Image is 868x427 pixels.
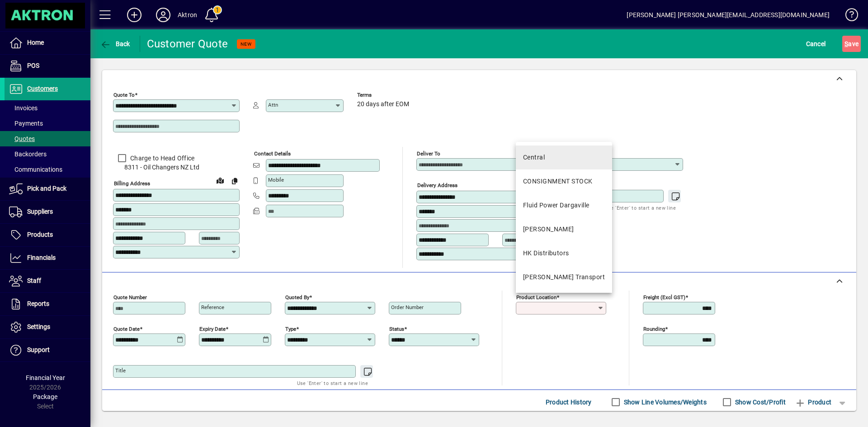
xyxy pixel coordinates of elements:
span: Customers [27,85,58,92]
button: Product [790,394,836,410]
span: Pick and Pack [27,185,66,192]
mat-label: Product location [516,294,557,300]
div: Fluid Power Dargaville [523,201,590,210]
mat-label: Title [115,367,126,374]
span: Support [27,346,50,353]
span: Home [27,39,44,46]
mat-label: Mobile [268,177,284,183]
label: Show Line Volumes/Weights [622,398,707,407]
mat-hint: Use 'Enter' to start a new line [297,378,368,388]
span: Financials [27,254,56,261]
span: Reports [27,300,49,307]
mat-option: HAMILTON [516,217,612,241]
div: CONSIGNMENT STOCK [523,177,592,186]
mat-label: Attn [268,102,278,108]
a: Staff [5,270,90,292]
span: Quotes [9,135,35,142]
span: Financial Year [26,374,65,381]
mat-label: Type [285,325,296,332]
app-page-header-button: Back [90,36,140,52]
mat-label: Quote number [113,294,147,300]
mat-option: HK Distributors [516,241,612,265]
mat-label: Rounding [643,325,665,332]
button: Back [98,36,132,52]
a: Home [5,32,90,54]
label: Charge to Head Office [128,154,194,163]
span: 20 days after EOM [357,101,409,108]
button: Cancel [804,36,828,52]
button: Add [120,7,149,23]
mat-option: Central [516,145,612,169]
a: Financials [5,247,90,269]
span: Back [100,40,130,47]
a: Pick and Pack [5,178,90,200]
div: Central [523,153,545,162]
mat-option: CONSIGNMENT STOCK [516,169,612,193]
a: Products [5,224,90,246]
span: NEW [241,41,252,47]
span: Invoices [9,104,38,112]
div: HK Distributors [523,249,569,258]
span: S [844,40,848,47]
span: Product History [546,395,592,409]
span: POS [27,62,39,69]
span: Products [27,231,53,238]
span: 8311 - Oil Changers NZ Ltd [113,163,240,172]
div: [PERSON_NAME] Transport [523,272,605,282]
label: Show Cost/Profit [733,398,786,407]
button: Profile [149,7,178,23]
button: Save [842,36,861,52]
a: Payments [5,116,90,131]
mat-label: Quote To [113,92,135,98]
a: POS [5,55,90,77]
div: [PERSON_NAME] [523,225,574,234]
span: ave [844,37,859,51]
button: Copy to Delivery address [227,174,242,188]
mat-label: Freight (excl GST) [643,294,685,300]
mat-label: Expiry date [199,325,226,332]
div: [PERSON_NAME] [PERSON_NAME][EMAIL_ADDRESS][DOMAIN_NAME] [627,8,830,22]
mat-label: Quote date [113,325,140,332]
mat-label: Quoted by [285,294,309,300]
mat-hint: Use 'Enter' to start a new line [605,202,676,213]
mat-label: Status [389,325,404,332]
a: Settings [5,316,90,338]
mat-label: Reference [201,304,224,310]
span: Terms [357,92,411,98]
span: Cancel [806,37,826,51]
a: Knowledge Base [839,2,857,31]
a: Backorders [5,146,90,162]
a: Support [5,339,90,361]
mat-option: T. Croft Transport [516,265,612,289]
span: Package [33,393,57,400]
a: Quotes [5,131,90,146]
span: Payments [9,120,43,127]
span: Communications [9,166,62,173]
div: Aktron [178,8,197,22]
a: View on map [213,173,227,188]
span: Backorders [9,150,47,158]
mat-label: Deliver To [417,150,440,157]
span: Product [795,395,831,409]
a: Invoices [5,100,90,116]
span: Staff [27,277,41,284]
a: Suppliers [5,201,90,223]
a: Communications [5,162,90,177]
a: Reports [5,293,90,315]
div: Customer Quote [147,37,228,51]
mat-label: Order number [391,304,424,310]
button: Product History [542,394,595,410]
mat-option: Fluid Power Dargaville [516,193,612,217]
span: Settings [27,323,50,330]
span: Suppliers [27,208,53,215]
